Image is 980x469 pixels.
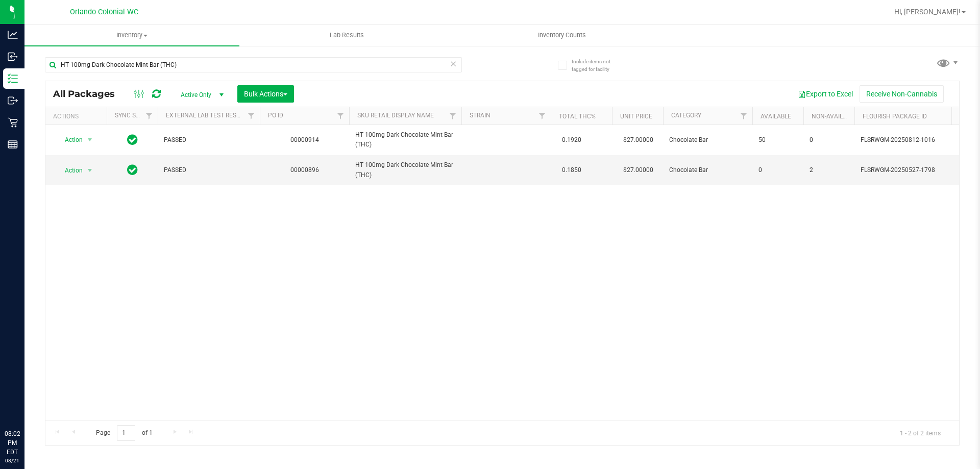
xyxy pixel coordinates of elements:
a: Inventory Counts [454,24,669,46]
span: 2 [810,165,848,175]
span: Inventory Counts [524,31,600,40]
a: External Lab Test Result [166,112,246,119]
a: Filter [445,107,461,125]
span: Bulk Actions [244,90,287,98]
p: 08:02 PM EDT [5,429,20,457]
button: Export to Excel [791,85,860,103]
inline-svg: Outbound [8,95,18,106]
button: Receive Non-Cannabis [860,85,944,103]
a: Unit Price [620,113,652,120]
inline-svg: Inventory [8,73,18,84]
span: Lab Results [316,31,378,40]
span: In Sync [127,163,138,177]
span: 0 [810,135,848,145]
span: PASSED [164,165,254,175]
a: Filter [243,107,260,125]
span: Clear [450,57,457,70]
span: Page of 1 [87,425,161,441]
span: Chocolate Bar [669,135,746,145]
span: Chocolate Bar [669,165,746,175]
div: Actions [53,113,103,120]
a: Lab Results [239,24,454,46]
a: Strain [470,112,491,119]
inline-svg: Retail [8,117,18,128]
a: Filter [141,107,158,125]
span: 1 - 2 of 2 items [892,425,949,440]
span: select [84,133,96,147]
input: Search Package ID, Item Name, SKU, Lot or Part Number... [45,57,462,72]
span: FLSRWGM-20250527-1798 [861,165,961,175]
a: Filter [736,107,752,125]
a: Flourish Package ID [863,113,927,120]
inline-svg: Reports [8,139,18,150]
a: Sync Status [115,112,154,119]
inline-svg: Inbound [8,52,18,62]
span: 0.1920 [557,133,586,147]
span: Include items not tagged for facility [572,58,623,73]
a: Filter [332,107,349,125]
iframe: Resource center [10,387,41,418]
span: Action [56,133,83,147]
a: Inventory [24,24,239,46]
span: Orlando Colonial WC [70,8,138,16]
a: PO ID [268,112,283,119]
a: 00000896 [290,166,319,174]
span: In Sync [127,133,138,147]
a: 00000914 [290,136,319,143]
span: Inventory [24,31,239,40]
span: $27.00000 [618,133,658,147]
span: $27.00000 [618,163,658,178]
a: SKU Retail Display Name [357,112,434,119]
p: 08/21 [5,457,20,464]
input: 1 [117,425,135,441]
span: 0 [758,165,797,175]
button: Bulk Actions [237,85,294,103]
span: 50 [758,135,797,145]
a: Filter [534,107,551,125]
span: HT 100mg Dark Chocolate Mint Bar (THC) [355,160,455,180]
span: HT 100mg Dark Chocolate Mint Bar (THC) [355,130,455,150]
span: Action [56,163,83,178]
a: Non-Available [812,113,857,120]
span: All Packages [53,88,125,100]
a: Available [761,113,791,120]
span: 0.1850 [557,163,586,178]
inline-svg: Analytics [8,30,18,40]
span: select [84,163,96,178]
a: Category [671,112,701,119]
a: Total THC% [559,113,596,120]
span: Hi, [PERSON_NAME]! [894,8,961,16]
span: PASSED [164,135,254,145]
span: FLSRWGM-20250812-1016 [861,135,961,145]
